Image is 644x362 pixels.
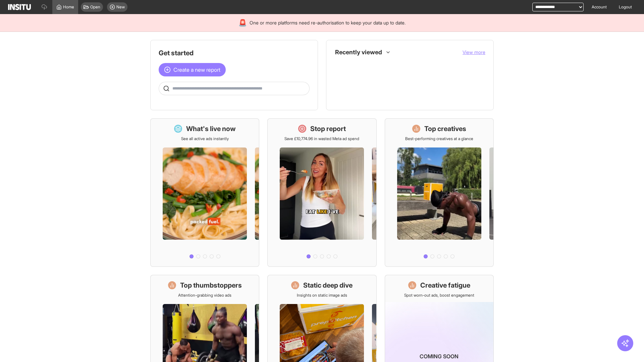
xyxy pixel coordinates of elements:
div: 🚨 [238,18,247,27]
button: View more [463,49,485,56]
p: See all active ads instantly [181,136,229,141]
p: Attention-grabbing video ads [178,293,231,298]
p: Best-performing creatives at a glance [405,136,473,141]
a: Stop reportSave £10,774.96 in wasted Meta ad spend [267,118,376,267]
h1: What's live now [186,124,236,133]
span: Home [63,4,74,10]
p: Insights on static image ads [297,293,347,298]
h1: Static deep dive [303,281,353,290]
a: Top creativesBest-performing creatives at a glance [385,118,494,267]
p: Save £10,774.96 in wasted Meta ad spend [284,136,359,141]
span: New [116,4,125,10]
img: Logo [8,4,31,10]
h1: Stop report [310,124,346,133]
h1: Top creatives [424,124,466,133]
span: One or more platforms need re-authorisation to keep your data up to date. [250,19,406,26]
span: View more [463,49,485,55]
span: Create a new report [173,66,220,74]
span: Open [90,4,100,10]
h1: Get started [159,48,310,58]
button: Create a new report [159,63,226,76]
h1: Top thumbstoppers [180,281,242,290]
a: What's live nowSee all active ads instantly [150,118,259,267]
